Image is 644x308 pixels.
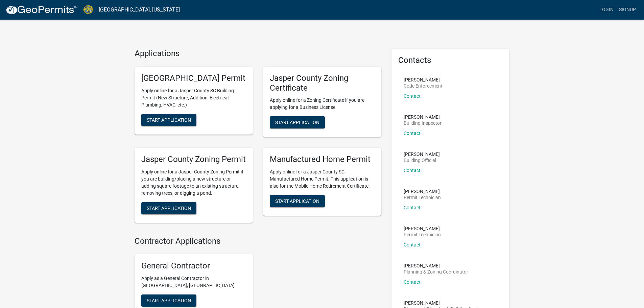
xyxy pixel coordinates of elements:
a: Login [597,3,616,16]
button: Start Application [141,114,196,126]
img: Jasper County, South Carolina [83,5,93,14]
p: Planning & Zoning Coordinator [404,269,468,274]
p: Code Enforcement [404,84,443,88]
h5: [GEOGRAPHIC_DATA] Permit [141,73,246,83]
span: Start Application [275,198,319,204]
button: Start Application [141,294,196,307]
p: Permit Technician [404,195,441,200]
span: Start Application [147,117,191,122]
h4: Applications [135,49,381,58]
p: Apply online for a Jasper County SC Building Permit (New Structure, Addition, Electrical, Plumbin... [141,87,246,109]
p: [PERSON_NAME] [404,226,441,231]
span: Start Application [275,120,319,125]
span: Start Application [147,206,191,211]
a: Contact [404,205,421,210]
h5: Manufactured Home Permit [270,155,375,164]
a: Contact [404,93,421,99]
p: [PERSON_NAME] [404,301,485,305]
h4: Contractor Applications [135,236,381,246]
p: [PERSON_NAME] [404,152,440,157]
p: Apply online for a Jasper County SC Manufactured Home Permit. This application is also for the Mo... [270,168,375,190]
button: Start Application [141,202,196,214]
h5: General Contractor [141,261,246,271]
a: [GEOGRAPHIC_DATA], [US_STATE] [99,4,180,16]
a: Contact [404,279,421,285]
span: Start Application [147,298,191,303]
a: Signup [616,3,639,16]
p: [PERSON_NAME] [404,189,441,194]
p: Building Inspector [404,121,442,125]
h5: Jasper County Zoning Permit [141,155,246,164]
h5: Contacts [398,55,503,65]
p: Apply online for a Jasper County Zoning Permit if you are building/placing a new structure or add... [141,168,246,197]
h5: Jasper County Zoning Certificate [270,73,375,93]
button: Start Application [270,116,325,128]
p: Building Official [404,158,440,163]
p: [PERSON_NAME] [404,115,442,119]
wm-workflow-list-section: Applications [135,49,381,228]
a: Contact [404,168,421,173]
p: Apply as a General Contractor in [GEOGRAPHIC_DATA], [GEOGRAPHIC_DATA] [141,275,246,289]
p: Apply online for a Zoning Certificate if you are applying for a Business License [270,97,375,111]
button: Start Application [270,195,325,207]
p: Permit Technician [404,232,441,237]
a: Contact [404,242,421,247]
p: [PERSON_NAME] [404,77,443,82]
a: Contact [404,131,421,136]
p: [PERSON_NAME] [404,263,468,268]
